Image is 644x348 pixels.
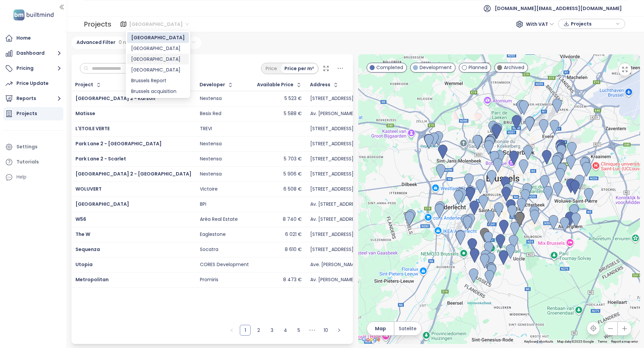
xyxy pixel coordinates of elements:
div: Brussels Report [127,75,189,86]
a: [GEOGRAPHIC_DATA] 2 - [GEOGRAPHIC_DATA] [75,170,192,177]
div: Av. [PERSON_NAME][STREET_ADDRESS] [310,277,398,283]
div: Besix Red [200,111,221,117]
div: 8 740 € [283,216,302,222]
div: Settings [16,143,38,151]
div: Ave. [PERSON_NAME][STREET_ADDRESS] [310,262,401,268]
img: logo [11,8,56,22]
div: Eaglestone [200,232,226,238]
div: Promiris [200,277,218,283]
span: right [337,328,341,332]
a: Tutorials [3,155,63,169]
span: Matisse [75,110,95,117]
div: Project [75,83,93,87]
div: Advanced Filter [71,37,148,49]
a: Report a map error [611,340,638,343]
div: 5 523 € [284,96,302,102]
img: Google [360,335,382,344]
div: [GEOGRAPHIC_DATA] [131,66,185,73]
div: [STREET_ADDRESS] [310,141,354,147]
span: Brussels [129,19,189,29]
a: WOLUVERT [75,186,102,192]
div: Nextensa [200,171,222,177]
li: Next 5 Pages [307,325,318,336]
span: Development [420,64,452,71]
div: Av. [STREET_ADDRESS][PERSON_NAME] [310,216,398,222]
li: 1 [240,325,251,336]
li: 2 [253,325,264,336]
span: Map [375,325,386,332]
li: Next Page [334,325,344,336]
div: Brussels acquisition [131,88,185,95]
span: Planned [469,64,487,71]
span: 0 rules [119,39,134,46]
div: Nextensa [200,96,222,102]
a: 5 [294,325,304,335]
div: Projects [16,109,37,118]
div: [STREET_ADDRESS] [310,171,354,177]
a: Settings [3,140,63,154]
span: Satelite [399,325,417,332]
div: Brussels Report [131,77,185,84]
div: Available Price [257,83,293,87]
a: [GEOGRAPHIC_DATA] 2 - Karson [75,95,155,102]
div: Nextensa [200,156,222,162]
div: Address [310,83,330,87]
div: [GEOGRAPHIC_DATA] [131,55,185,63]
div: Victoire [200,186,218,192]
span: Archived [504,64,524,71]
div: 5 703 € [284,156,302,162]
button: Keyboard shortcuts [524,339,553,344]
a: L'ETOILE VERTE [75,125,110,132]
a: [GEOGRAPHIC_DATA] [75,201,129,207]
li: 4 [280,325,291,336]
span: With VAT [526,19,554,29]
div: CORES Development [200,262,249,268]
span: left [230,328,234,332]
a: Utopia [75,261,93,268]
li: 10 [320,325,331,336]
div: 5 588 € [284,111,302,117]
a: Projects [3,107,63,120]
div: [STREET_ADDRESS] [310,96,354,102]
div: Projects [84,17,111,31]
a: W56 [75,216,86,222]
div: 5 906 € [283,171,302,177]
button: left [226,325,237,336]
div: BPI [200,201,206,207]
a: Metropolitan [75,276,109,283]
div: 8 610 € [285,247,302,253]
div: Price Update [16,79,49,88]
span: Projects [571,19,614,29]
div: button [562,19,622,29]
div: TREVI [200,126,212,132]
div: [GEOGRAPHIC_DATA] [131,34,185,41]
a: The W [75,231,90,238]
span: ••• [307,325,318,336]
div: [GEOGRAPHIC_DATA] [131,45,185,52]
span: Park Lane 2 - [GEOGRAPHIC_DATA] [75,140,162,147]
div: Help [16,173,26,181]
div: West Flanders [127,54,189,64]
span: [DOMAIN_NAME][EMAIL_ADDRESS][DOMAIN_NAME] [495,0,622,16]
div: Nextensa [200,141,222,147]
button: Pricing [3,62,63,75]
div: Developer [200,83,225,87]
a: 2 [254,325,264,335]
div: 8 473 € [283,277,302,283]
div: 6 021 € [285,232,302,238]
span: Sequenza [75,246,100,253]
div: Socatra [200,247,218,253]
a: Park Lane 2 - Scarlet [75,155,126,162]
div: Price per m² [281,64,318,73]
div: [STREET_ADDRESS][PERSON_NAME] [310,247,390,253]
